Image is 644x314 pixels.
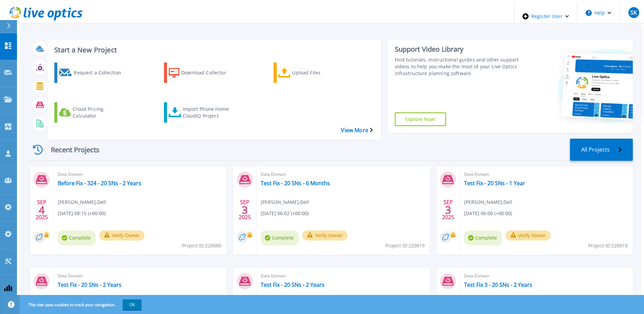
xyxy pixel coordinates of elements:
[54,46,372,54] h3: Start a New Project
[261,272,425,280] span: Data Domain
[302,230,348,241] button: Verify Owner
[261,230,299,245] span: Complete
[261,198,309,206] span: [PERSON_NAME] , Dell
[505,230,551,241] button: Verify Owner
[181,64,236,81] div: Download Collector
[464,230,502,245] span: Complete
[58,230,96,245] span: Complete
[54,63,136,83] a: Request a Collection
[58,210,106,217] span: [DATE] 08:15 (+00:00)
[261,281,325,288] a: Test Fix - 20 SNs - 2 Years
[385,242,425,249] span: Project ID: 220019
[274,63,356,83] a: Upload Files
[58,281,122,288] a: Test Fix - 20 SNs - 2 Years
[464,198,512,206] span: [PERSON_NAME] , Dell
[54,102,136,123] a: Cloud Pricing Calculator
[261,180,330,187] a: Test Fix - 20 SNs - 6 Months
[464,180,525,187] a: Test Fix - 20 SNs - 1 Year
[29,141,110,158] div: Recent Projects
[570,139,633,161] a: All Projects
[341,127,372,134] a: View More
[35,197,48,222] div: SEP 2025
[464,272,629,280] span: Data Domain
[58,180,141,187] a: Before Fix - 324 - 20 SNs - 2 Years
[395,45,519,54] div: Support Video Library
[464,171,629,178] span: Data Domain
[183,104,237,121] div: Import Phone Home CloudIQ Project
[292,64,346,81] div: Upload Files
[58,171,222,178] span: Data Domain
[395,112,446,126] a: Explore Now!
[630,10,637,15] span: SK
[445,207,451,213] span: 3
[261,210,309,217] span: [DATE] 06:02 (+00:00)
[164,63,246,83] a: Download Collector
[514,3,577,30] div: Register User
[39,207,45,213] span: 4
[58,198,106,206] span: [PERSON_NAME] , Dell
[182,242,221,249] span: Project ID: 220080
[99,230,145,241] button: Verify Owner
[577,3,620,23] button: Help
[261,171,425,178] span: Data Domain
[58,272,222,280] span: Data Domain
[442,197,455,222] div: SEP 2025
[74,64,128,81] div: Request a Collection
[242,207,248,213] span: 3
[123,299,142,310] button: OK
[73,104,127,121] div: Cloud Pricing Calculator
[21,299,142,310] span: This site uses cookies to track your navigation.
[464,210,512,217] span: [DATE] 06:00 (+00:00)
[395,56,519,77] div: Find tutorials, instructional guides and other support videos to help you make the most of your L...
[588,242,628,249] span: Project ID: 220018
[238,197,251,222] div: SEP 2025
[464,281,532,288] a: Test Fix 3 - 20 SNs - 2 Years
